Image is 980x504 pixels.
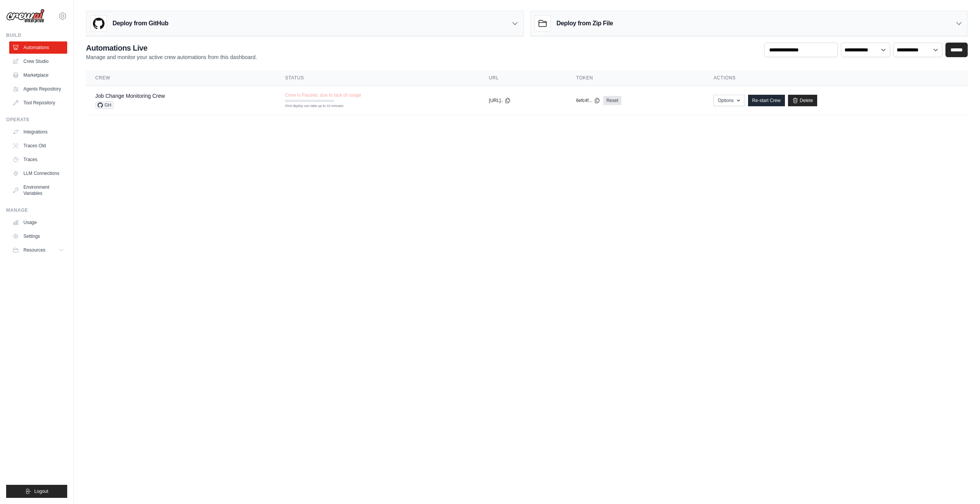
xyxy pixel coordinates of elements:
a: Job Change Monitoring Crew [95,93,165,99]
th: Crew [86,70,276,86]
span: Crew is Paused, due to lack of usage [285,92,361,98]
div: Manage [6,207,67,213]
img: GitHub Logo [91,16,106,31]
th: Status [276,70,480,86]
a: Settings [9,230,67,242]
a: Marketplace [9,69,67,81]
a: Agents Repository [9,83,67,95]
a: Reset [603,96,621,105]
a: Traces [9,153,67,166]
th: Token [567,70,704,86]
p: Manage and monitor your active crew automations from this dashboard. [86,53,257,61]
a: Delete [788,95,818,106]
button: Options [713,95,745,106]
button: Resources [9,244,67,256]
a: Traces Old [9,140,67,152]
span: Logout [34,488,48,494]
div: Build [6,32,67,38]
h3: Deploy from GitHub [113,19,168,28]
a: Environment Variables [9,181,67,199]
a: Crew Studio [9,55,67,68]
div: First deploy can take up to 10 minutes [285,104,334,109]
div: Operate [6,117,67,123]
a: Re-start Crew [748,95,785,106]
a: Tool Repository [9,97,67,109]
a: Automations [9,41,67,54]
button: 6efc4f... [576,97,600,104]
th: Actions [704,70,968,86]
span: Resources [23,247,45,253]
th: URL [480,70,567,86]
span: GH [95,101,114,109]
img: Logo [6,9,45,23]
button: Logout [6,485,67,498]
a: LLM Connections [9,167,67,180]
h2: Automations Live [86,43,257,53]
a: Usage [9,216,67,229]
a: Integrations [9,126,67,138]
h3: Deploy from Zip File [556,19,613,28]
